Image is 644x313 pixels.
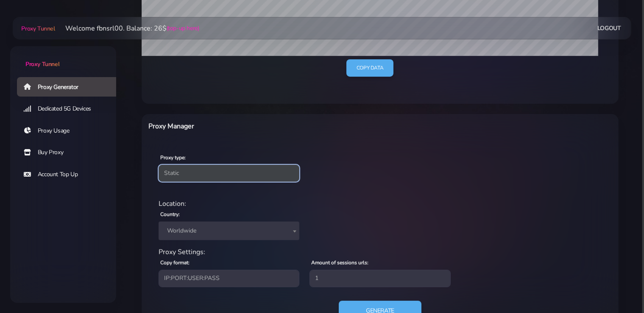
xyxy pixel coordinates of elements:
a: Proxy Tunnel [10,46,116,69]
span: Proxy Tunnel [25,60,59,68]
a: Buy Proxy [17,143,123,162]
a: Proxy Generator [17,77,123,97]
span: Worldwide [159,222,299,240]
span: Worldwide [164,225,294,237]
a: Proxy Usage [17,121,123,141]
a: Dedicated 5G Devices [17,99,123,119]
a: Proxy Tunnel [20,22,55,35]
div: Proxy Settings: [153,247,607,257]
a: Copy data [346,59,393,77]
li: Welcome fbnsrl00. Balance: 26$ [55,23,199,33]
label: Copy format: [160,259,190,266]
span: Proxy Tunnel [21,25,55,33]
div: Location: [153,199,607,209]
h6: Proxy Manager [148,121,415,132]
label: Proxy type: [160,154,186,161]
a: (top-up here) [167,24,199,33]
a: Account Top Up [17,165,123,184]
label: Amount of sessions urls: [311,259,368,266]
a: Logout [597,20,621,36]
iframe: Webchat Widget [603,272,633,302]
label: Country: [160,211,180,218]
